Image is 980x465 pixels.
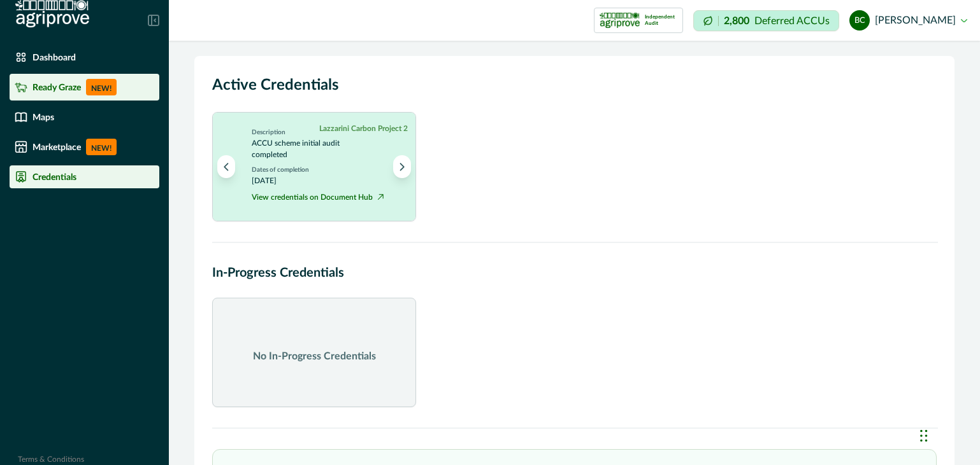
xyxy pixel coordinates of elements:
[724,16,749,26] p: 2,800
[10,134,159,160] a: MarketplaceNEW!
[849,5,967,36] button: ben cassidy[PERSON_NAME]
[32,142,81,152] p: Marketplace
[252,137,377,160] p: ACCU scheme initial audit completed
[319,118,408,134] p: Lazzarini Carbon Project 2
[86,139,117,155] p: NEW!
[212,74,937,97] h2: Active Credentials
[32,112,54,122] p: Maps
[32,82,81,92] p: Ready Graze
[10,106,159,128] a: Maps
[86,79,117,95] p: NEW!
[252,175,309,186] p: [DATE]
[920,417,928,455] div: Drag
[695,20,980,465] iframe: Chat Widget
[600,10,640,31] img: certification logo
[10,165,159,188] a: Credentials
[594,8,683,33] button: certification logoIndependent Audit
[18,455,84,463] a: Terms & Conditions
[32,172,76,182] p: Credentials
[645,14,677,27] p: Independent Audit
[217,155,235,178] button: Previous project
[10,46,159,69] a: Dashboard
[32,52,76,62] p: Dashboard
[754,16,830,25] p: Deferred ACCUs
[252,165,309,175] p: Dates of completion
[10,74,159,101] a: Ready GrazeNEW!
[253,349,376,364] p: No In-Progress Credentials
[393,155,411,178] button: Next project
[252,128,377,137] p: Description
[252,191,373,203] a: View certification credentials on Document Hub
[212,263,937,282] h2: In-Progress Credentials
